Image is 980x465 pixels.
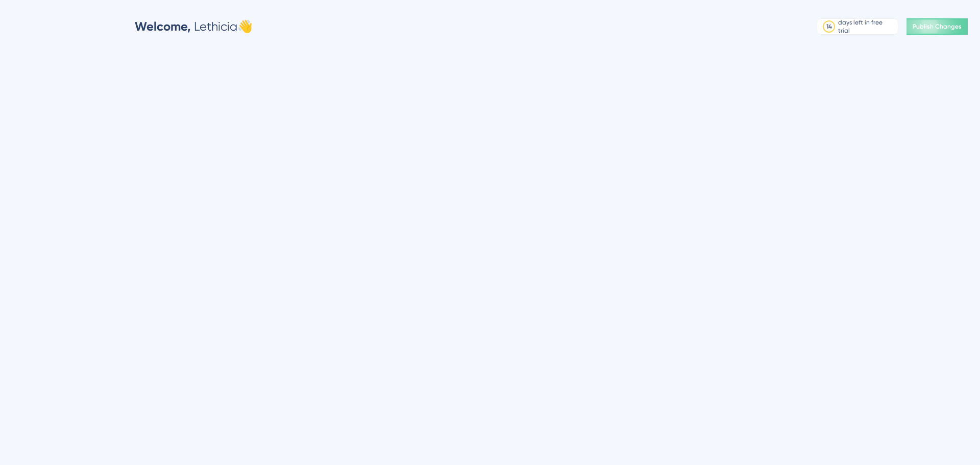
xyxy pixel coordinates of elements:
[906,18,968,35] button: Publish Changes
[838,18,895,35] div: days left in free trial
[135,19,191,34] span: Welcome,
[826,22,832,31] div: 14
[913,22,962,31] span: Publish Changes
[135,18,253,35] div: Lethicia 👋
